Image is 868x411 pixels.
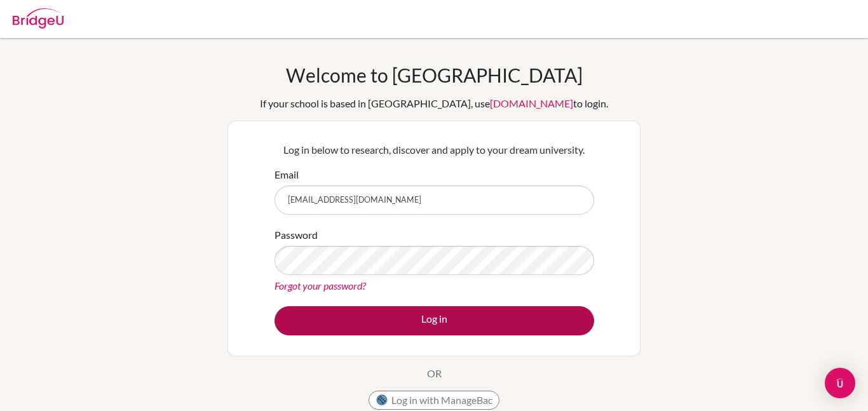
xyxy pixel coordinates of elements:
[275,167,299,182] label: Email
[286,64,583,86] h1: Welcome to [GEOGRAPHIC_DATA]
[427,366,442,381] p: OR
[13,8,64,29] img: Bridge-U
[275,306,594,335] button: Log in
[275,280,366,292] a: Forgot your password?
[825,368,855,398] div: Open Intercom Messenger
[260,96,608,111] div: If your school is based in [GEOGRAPHIC_DATA], use to login.
[275,227,318,243] label: Password
[369,391,499,410] button: Log in with ManageBac
[490,97,573,109] a: [DOMAIN_NAME]
[275,142,594,158] p: Log in below to research, discover and apply to your dream university.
